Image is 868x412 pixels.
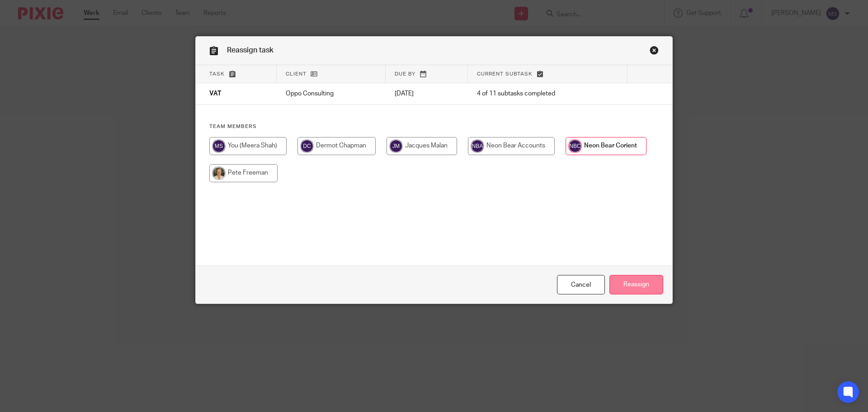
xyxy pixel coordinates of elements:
[395,89,459,98] p: [DATE]
[209,91,222,97] span: VAT
[286,89,377,98] p: Oppo Consulting
[477,71,533,76] span: Current subtask
[209,123,659,130] h4: Team members
[227,47,274,54] span: Reassign task
[468,83,627,105] td: 4 of 11 subtasks completed
[395,71,415,76] span: Due by
[557,275,605,294] a: Close this dialog window
[650,46,659,58] a: Close this dialog window
[209,71,225,76] span: Task
[286,71,307,76] span: Client
[609,275,663,294] input: Reassign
